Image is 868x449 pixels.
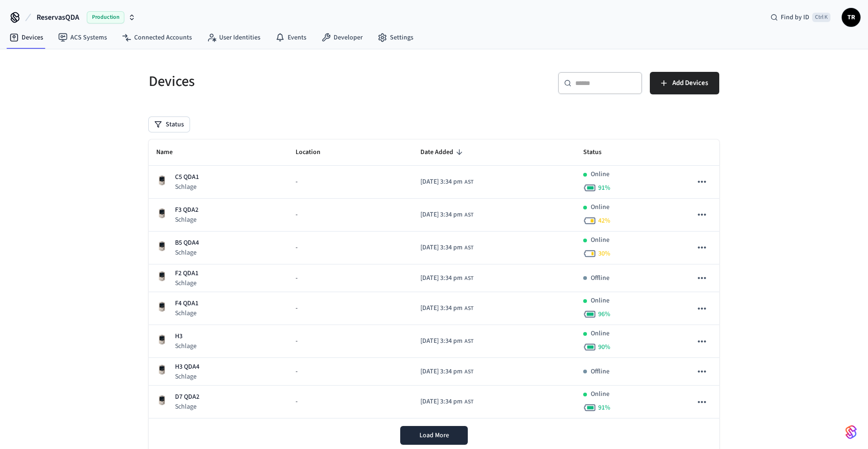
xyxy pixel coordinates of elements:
img: Schlage Sense Smart Deadbolt with Camelot Trim, Front [156,271,168,282]
a: Developer [314,29,370,46]
span: TR [843,9,860,26]
button: TR [842,8,860,27]
span: AST [464,211,473,219]
p: Schlage [175,182,199,192]
p: F2 QDA1 [175,269,198,279]
img: Schlage Sense Smart Deadbolt with Camelot Trim, Front [156,364,168,375]
button: Status [149,117,190,132]
span: 90 % [598,342,610,352]
a: Devices [2,29,51,46]
span: - [296,336,297,346]
div: America/Santo_Domingo [420,367,473,377]
p: Online [591,235,609,245]
img: Schlage Sense Smart Deadbolt with Camelot Trim, Front [156,334,168,345]
p: Online [591,296,609,306]
span: 30 % [598,249,610,258]
img: Schlage Sense Smart Deadbolt with Camelot Trim, Front [156,175,168,186]
p: Online [591,170,609,179]
span: Find by ID [781,13,809,22]
p: Online [591,389,609,399]
span: - [296,177,297,187]
span: AST [464,398,473,406]
p: Offline [591,367,609,377]
span: Location [296,145,333,160]
span: 91 % [598,183,610,193]
span: Production [87,11,124,23]
p: Online [591,329,609,339]
a: Events [268,29,314,46]
a: User Identities [199,29,268,46]
span: AST [464,368,473,376]
p: D7 QDA2 [175,392,199,402]
span: AST [464,178,473,186]
span: Status [583,145,614,160]
span: AST [464,244,473,252]
table: sticky table [149,139,719,418]
span: ReservasQDA [37,12,79,23]
p: H3 [175,332,197,341]
span: [DATE] 3:34 pm [420,303,463,313]
div: America/Santo_Domingo [420,397,473,407]
span: - [296,303,297,313]
p: F4 QDA1 [175,299,198,309]
img: Schlage Sense Smart Deadbolt with Camelot Trim, Front [156,240,168,252]
img: Schlage Sense Smart Deadbolt with Camelot Trim, Front [156,395,168,406]
span: [DATE] 3:34 pm [420,210,463,220]
img: SeamLogoGradient.69752ec5.svg [845,425,857,440]
span: [DATE] 3:34 pm [420,273,463,283]
h5: Devices [149,72,428,91]
p: Schlage [175,309,198,318]
button: Add Devices [650,72,719,94]
div: America/Santo_Domingo [420,243,473,253]
p: C5 QDA1 [175,172,199,182]
span: [DATE] 3:34 pm [420,397,463,407]
span: [DATE] 3:34 pm [420,336,463,346]
p: H3 QDA4 [175,362,199,372]
span: - [296,367,297,377]
span: AST [464,337,473,346]
p: B5 QDA4 [175,238,199,248]
span: [DATE] 3:34 pm [420,367,463,377]
p: Schlage [175,341,197,351]
span: Add Devices [672,77,708,89]
p: F3 QDA2 [175,205,198,215]
div: America/Santo_Domingo [420,273,473,283]
p: Offline [591,273,609,283]
img: Schlage Sense Smart Deadbolt with Camelot Trim, Front [156,208,168,219]
span: - [296,273,297,283]
span: 42 % [598,216,610,225]
span: 96 % [598,310,610,319]
span: - [296,243,297,253]
p: Schlage [175,402,199,411]
span: AST [464,304,473,313]
div: America/Santo_Domingo [420,210,473,220]
div: America/Santo_Domingo [420,336,473,346]
p: Schlage [175,279,198,288]
img: Schlage Sense Smart Deadbolt with Camelot Trim, Front [156,301,168,312]
div: Find by IDCtrl K [763,9,838,26]
span: [DATE] 3:34 pm [420,177,463,187]
p: Schlage [175,372,199,381]
span: 91 % [598,403,610,412]
span: Name [156,145,185,160]
a: Connected Accounts [114,29,199,46]
span: Ctrl K [812,13,830,22]
a: Settings [370,29,421,46]
p: Schlage [175,248,199,257]
button: Load More [400,426,468,445]
span: - [296,397,297,407]
div: America/Santo_Domingo [420,303,473,313]
p: Online [591,202,609,212]
p: Schlage [175,215,198,224]
span: [DATE] 3:34 pm [420,243,463,253]
span: Date Added [420,145,465,160]
span: AST [464,274,473,283]
div: America/Santo_Domingo [420,177,473,187]
a: ACS Systems [51,29,114,46]
span: - [296,210,297,220]
span: Load More [419,431,449,440]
